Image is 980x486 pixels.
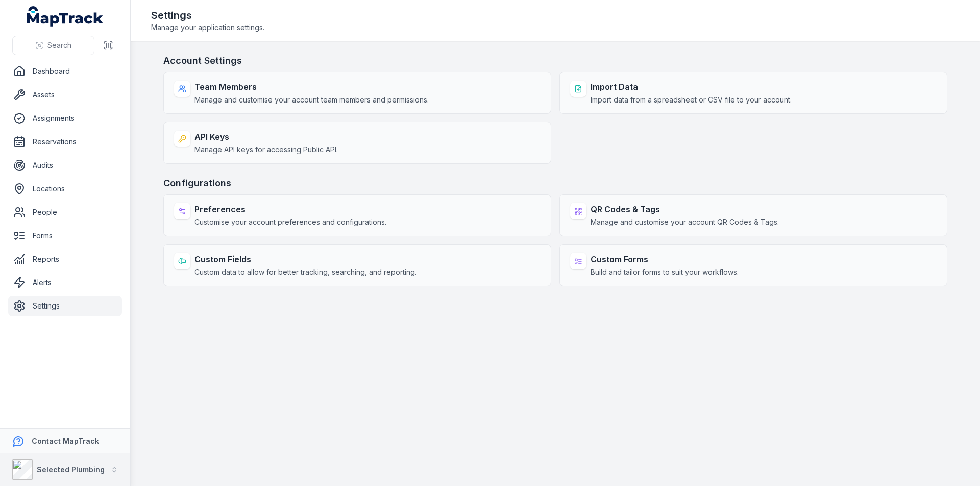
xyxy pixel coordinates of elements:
[194,95,429,105] span: Manage and customise your account team members and permissions.
[8,249,122,269] a: Reports
[163,176,947,190] h3: Configurations
[8,225,122,246] a: Forms
[8,108,122,129] a: Assignments
[559,72,947,114] a: Import DataImport data from a spreadsheet or CSV file to your account.
[32,437,99,445] strong: Contact MapTrack
[8,132,122,152] a: Reservations
[37,465,105,474] strong: Selected Plumbing
[591,81,792,93] strong: Import Data
[47,40,71,50] span: Search
[194,203,386,215] strong: Preferences
[591,203,779,215] strong: QR Codes & Tags
[8,85,122,105] a: Assets
[194,217,386,227] span: Customise your account preferences and configurations.
[591,95,792,105] span: Import data from a spreadsheet or CSV file to your account.
[194,131,338,143] strong: API Keys
[591,253,739,265] strong: Custom Forms
[194,267,416,277] span: Custom data to allow for better tracking, searching, and reporting.
[8,61,122,82] a: Dashboard
[8,202,122,222] a: People
[591,217,779,227] span: Manage and customise your account QR Codes & Tags.
[151,8,264,22] h2: Settings
[8,272,122,293] a: Alerts
[12,36,94,55] button: Search
[151,22,264,33] span: Manage your application settings.
[163,54,947,68] h3: Account Settings
[8,155,122,175] a: Audits
[8,296,122,316] a: Settings
[163,122,551,164] a: API KeysManage API keys for accessing Public API.
[194,81,429,93] strong: Team Members
[194,145,338,155] span: Manage API keys for accessing Public API.
[8,178,122,199] a: Locations
[163,72,551,114] a: Team MembersManage and customise your account team members and permissions.
[194,253,416,265] strong: Custom Fields
[163,244,551,286] a: Custom FieldsCustom data to allow for better tracking, searching, and reporting.
[559,244,947,286] a: Custom FormsBuild and tailor forms to suit your workflows.
[163,194,551,236] a: PreferencesCustomise your account preferences and configurations.
[27,6,104,27] a: MapTrack
[591,267,739,277] span: Build and tailor forms to suit your workflows.
[559,194,947,236] a: QR Codes & TagsManage and customise your account QR Codes & Tags.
